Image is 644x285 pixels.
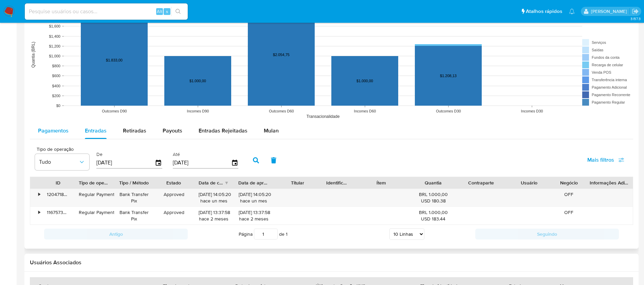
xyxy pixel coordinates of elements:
span: 3.157.3 [630,16,641,21]
span: s [166,8,168,15]
p: weverton.gomes@mercadopago.com.br [591,8,629,15]
a: Sair [632,8,639,15]
button: search-icon [171,7,185,16]
a: Notificações [569,8,575,14]
span: Alt [157,8,162,15]
span: Atalhos rápidos [526,8,562,15]
h2: Usuários Associados [30,259,633,266]
input: Pesquise usuários ou casos... [25,7,188,16]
